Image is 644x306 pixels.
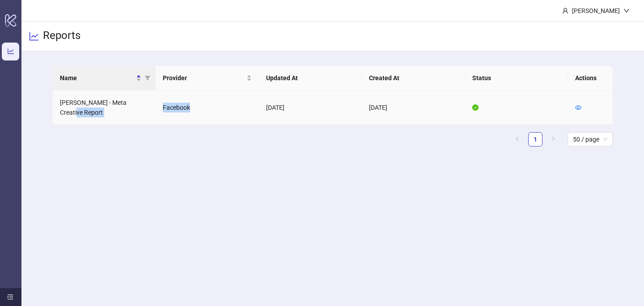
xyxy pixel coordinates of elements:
[529,133,542,146] a: 1
[575,104,581,111] a: eye
[515,136,520,142] span: left
[546,132,560,147] button: right
[546,132,560,147] li: Next Page
[156,91,259,125] td: Facebook
[623,8,630,14] span: down
[163,73,245,83] span: Provider
[43,29,80,44] h3: Reports
[568,6,623,16] div: [PERSON_NAME]
[29,31,39,42] span: line-chart
[575,104,581,111] span: eye
[510,132,525,147] button: left
[573,133,607,146] span: 50 / page
[568,132,613,147] div: Page Size
[53,66,156,91] th: Name
[145,75,150,81] span: filter
[259,66,362,91] th: Updated At
[510,132,525,147] li: Previous Page
[60,73,135,83] span: Name
[472,104,479,111] span: check-circle
[562,8,568,14] span: user
[259,91,362,125] td: [DATE]
[551,136,556,142] span: right
[568,66,613,91] th: Actions
[7,294,13,300] span: menu-unfold
[362,66,465,91] th: Created At
[362,91,465,125] td: [DATE]
[143,71,152,85] span: filter
[156,66,259,91] th: Provider
[528,132,542,147] li: 1
[465,66,568,91] th: Status
[53,91,156,125] td: [PERSON_NAME] - Meta Creative Report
